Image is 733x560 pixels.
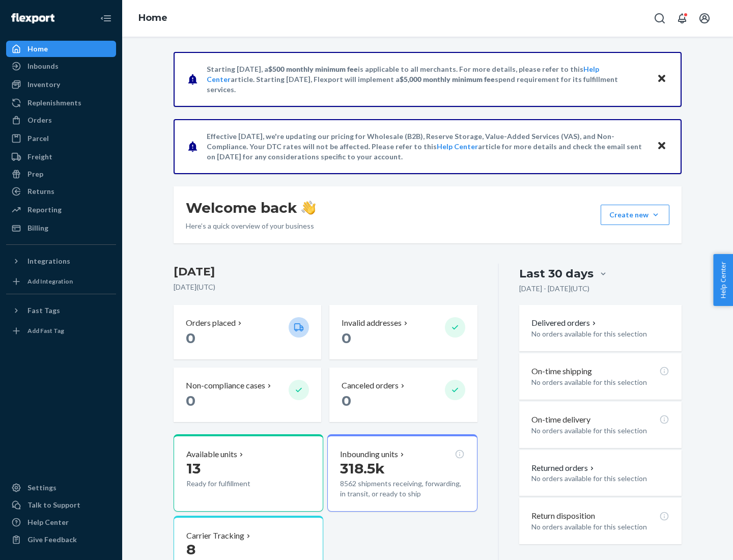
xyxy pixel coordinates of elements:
[27,169,43,179] div: Prep
[27,500,80,510] div: Talk to Support
[138,12,167,23] a: Home
[27,535,77,545] div: Give Feedback
[186,479,280,489] p: Ready for fulfillment
[400,75,495,83] span: $5,000 monthly minimum fee
[531,522,669,532] p: No orders available for this selection
[6,480,116,496] a: Settings
[174,264,477,280] h3: [DATE]
[6,302,116,319] button: Fast Tags
[6,183,116,200] a: Returns
[531,462,596,474] button: Returned orders
[186,530,244,542] p: Carrier Tracking
[6,323,116,339] a: Add Fast Tag
[27,61,59,71] div: Inbounds
[27,152,52,162] div: Freight
[174,282,477,292] p: [DATE] ( UTC )
[174,305,321,359] button: Orders placed 0
[186,380,265,391] p: Non-compliance cases
[531,426,669,436] p: No orders available for this selection
[650,8,670,29] button: Open Search Box
[531,377,669,387] p: No orders available for this selection
[6,149,116,165] a: Freight
[186,449,237,460] p: Available units
[27,326,64,335] div: Add Fast Tag
[186,199,316,217] h1: Welcome back
[655,72,668,87] button: Close
[268,65,358,73] span: $500 monthly minimum fee
[174,368,321,422] button: Non-compliance cases 0
[655,139,668,154] button: Close
[694,8,715,29] button: Open account menu
[186,317,236,329] p: Orders placed
[96,8,116,29] button: Close Navigation
[6,253,116,269] button: Integrations
[342,329,351,347] span: 0
[340,479,464,499] p: 8562 shipments receiving, forwarding, in transit, or ready to ship
[27,133,49,144] div: Parcel
[186,392,195,409] span: 0
[6,531,116,548] button: Give Feedback
[531,317,598,329] button: Delivered orders
[531,329,669,339] p: No orders available for this selection
[301,201,316,215] img: hand-wave emoji
[6,76,116,93] a: Inventory
[27,483,57,493] div: Settings
[6,202,116,218] a: Reporting
[174,434,323,512] button: Available units13Ready for fulfillment
[27,517,69,527] div: Help Center
[27,277,73,286] div: Add Integration
[713,254,733,306] button: Help Center
[27,205,62,215] div: Reporting
[437,142,478,151] a: Help Center
[27,305,60,316] div: Fast Tags
[11,13,54,23] img: Flexport logo
[601,205,669,225] button: Create new
[340,460,385,477] span: 318.5k
[6,95,116,111] a: Replenishments
[207,64,647,95] p: Starting [DATE], a is applicable to all merchants. For more details, please refer to this article...
[27,223,48,233] div: Billing
[27,98,81,108] div: Replenishments
[186,460,201,477] span: 13
[519,284,589,294] p: [DATE] - [DATE] ( UTC )
[27,115,52,125] div: Orders
[130,4,176,33] ol: breadcrumbs
[186,221,316,231] p: Here’s a quick overview of your business
[672,8,692,29] button: Open notifications
[531,510,595,522] p: Return disposition
[519,266,594,282] div: Last 30 days
[6,41,116,57] a: Home
[27,79,60,90] div: Inventory
[6,514,116,530] a: Help Center
[6,58,116,74] a: Inbounds
[531,473,669,484] p: No orders available for this selection
[6,112,116,128] a: Orders
[186,541,195,558] span: 8
[27,44,48,54] div: Home
[329,368,477,422] button: Canceled orders 0
[207,131,647,162] p: Effective [DATE], we're updating our pricing for Wholesale (B2B), Reserve Storage, Value-Added Se...
[531,366,592,377] p: On-time shipping
[6,273,116,290] a: Add Integration
[531,414,590,426] p: On-time delivery
[327,434,477,512] button: Inbounding units318.5k8562 shipments receiving, forwarding, in transit, or ready to ship
[27,256,70,266] div: Integrations
[27,186,54,197] div: Returns
[186,329,195,347] span: 0
[6,166,116,182] a: Prep
[340,449,398,460] p: Inbounding units
[6,220,116,236] a: Billing
[6,130,116,147] a: Parcel
[6,497,116,513] a: Talk to Support
[342,317,402,329] p: Invalid addresses
[329,305,477,359] button: Invalid addresses 0
[342,392,351,409] span: 0
[342,380,399,391] p: Canceled orders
